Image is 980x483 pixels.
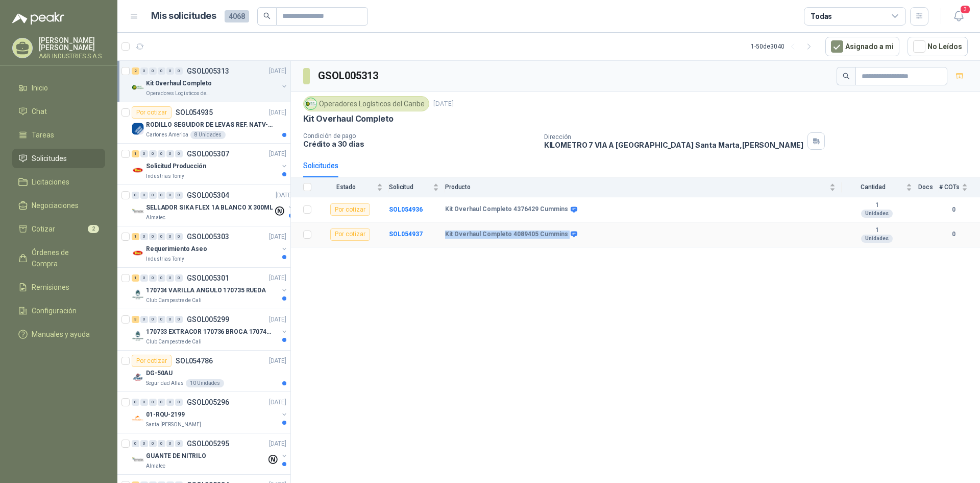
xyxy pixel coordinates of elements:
div: 0 [175,440,183,447]
div: 0 [175,274,183,282]
div: 0 [149,150,157,157]
img: Company Logo [132,164,144,176]
p: Santa [PERSON_NAME] [146,421,201,429]
p: [PERSON_NAME] [PERSON_NAME] [39,37,105,51]
p: [DATE] [269,108,286,118]
b: SOL054937 [389,231,423,238]
p: Kit Overhaul Completo [303,113,394,124]
img: Company Logo [132,205,144,218]
a: 2 0 0 0 0 0 GSOL005313[DATE] Company LogoKit Overhaul CompletoOperadores Logísticos del Caribe [132,65,288,98]
p: 170734 VARILLA ANGULO 170735 RUEDA [146,286,266,295]
p: Club Campestre de Cali [146,296,202,305]
a: Por cotizarSOL054935[DATE] Company LogoRODILLO SEGUIDOR DE LEVAS REF. NATV-17-PPA [PERSON_NAME]Ca... [117,102,290,144]
span: Estado [317,183,375,191]
p: GSOL005299 [187,316,229,323]
div: 1 [132,233,139,240]
div: 0 [166,150,174,157]
p: [DATE] [269,398,286,407]
p: Crédito a 30 días [303,140,536,148]
span: Órdenes de Compra [32,247,95,269]
span: Producto [445,183,827,191]
div: 0 [158,192,165,199]
div: 0 [166,67,174,75]
div: 1 [132,150,139,157]
div: 0 [158,399,165,406]
p: Dirección [544,133,804,141]
div: Por cotizar [330,203,370,216]
p: Almatec [146,462,165,470]
p: Cartones America [146,131,188,139]
img: Company Logo [132,123,144,135]
div: Unidades [861,235,893,243]
span: Chat [32,106,47,117]
span: Configuración [32,305,77,316]
a: SOL054936 [389,206,423,213]
div: 0 [140,440,148,447]
p: SOL054935 [176,109,213,116]
div: 0 [158,67,165,75]
p: [DATE] [276,191,293,200]
b: 0 [939,229,968,239]
span: Manuales y ayuda [32,329,90,340]
img: Company Logo [132,371,144,383]
span: search [263,12,271,19]
div: 0 [166,192,174,199]
p: Condición de pago [303,132,536,140]
div: 3 [132,316,139,323]
img: Company Logo [132,412,144,425]
div: 0 [132,192,139,199]
p: GSOL005304 [187,192,229,199]
span: Negociaciones [32,200,79,211]
a: 1 0 0 0 0 0 GSOL005307[DATE] Company LogoSolicitud ProducciónIndustrias Tomy [132,148,288,180]
div: 0 [158,440,165,447]
th: Estado [317,177,389,197]
th: Cantidad [842,177,918,197]
p: Requerimiento Aseo [146,244,207,254]
p: [DATE] [269,273,286,283]
b: 1 [842,201,912,210]
a: 1 0 0 0 0 0 GSOL005301[DATE] Company Logo170734 VARILLA ANGULO 170735 RUEDAClub Campestre de Cali [132,272,288,305]
div: 0 [149,67,157,75]
p: [DATE] [269,356,286,366]
img: Company Logo [132,288,144,301]
p: [DATE] [269,232,286,242]
a: Negociaciones [12,196,105,215]
a: Órdenes de Compra [12,243,105,273]
span: Licitaciones [32,176,69,188]
p: SOL054786 [176,357,213,364]
p: DG-50AU [146,369,173,378]
a: 1 0 0 0 0 0 GSOL005303[DATE] Company LogoRequerimiento AseoIndustrias Tomy [132,231,288,263]
b: Kit Overhaul Completo 4376429 Cummins [445,205,568,214]
div: 0 [149,274,157,282]
div: 0 [132,399,139,406]
p: 01-RQU-2199 [146,410,185,420]
p: GSOL005303 [187,233,229,240]
p: Solicitud Producción [146,162,206,171]
div: 0 [140,233,148,240]
div: 0 [175,399,183,406]
div: 0 [166,316,174,323]
span: Solicitudes [32,153,67,164]
p: GUANTE DE NITRILO [146,451,206,461]
p: [DATE] [269,439,286,449]
p: Industrias Tomy [146,172,184,180]
button: Asignado a mi [825,37,899,56]
div: 0 [140,150,148,157]
div: 0 [149,440,157,447]
div: 0 [166,440,174,447]
img: Company Logo [132,330,144,342]
a: Cotizar2 [12,219,105,239]
p: Industrias Tomy [146,255,184,263]
div: 0 [158,274,165,282]
p: GSOL005307 [187,150,229,157]
div: Operadores Logísticos del Caribe [303,96,429,111]
img: Company Logo [132,454,144,466]
th: # COTs [939,177,980,197]
div: 0 [140,67,148,75]
div: 0 [149,192,157,199]
div: 0 [166,233,174,240]
p: RODILLO SEGUIDOR DE LEVAS REF. NATV-17-PPA [PERSON_NAME] [146,120,273,130]
a: Licitaciones [12,172,105,192]
a: Tareas [12,125,105,145]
